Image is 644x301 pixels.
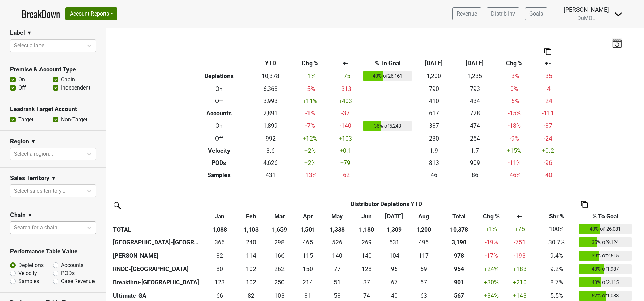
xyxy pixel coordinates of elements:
[250,132,291,145] td: 992
[495,119,533,133] td: -18 %
[188,69,250,83] th: Depletions
[441,291,477,300] div: 567
[202,262,237,276] td: 80.4
[504,210,536,222] th: +-: activate to sort column ascending
[408,222,439,236] th: 1,200
[408,276,439,289] td: 57.002
[487,7,519,20] a: Distrib Inv
[380,249,408,262] td: 104.167
[111,276,202,289] th: Breakthru-[GEOGRAPHIC_DATA]
[267,291,293,300] div: 103
[408,262,439,276] td: 59.332
[533,119,562,133] td: -87
[533,132,562,145] td: -24
[380,276,408,289] td: 66.671
[413,157,454,169] td: 813
[188,157,250,169] th: PODs
[10,66,96,73] h3: Premise & Account Type
[382,291,406,300] div: 40
[61,277,95,285] label: Case Revenue
[329,132,361,145] td: +103
[495,107,533,119] td: -15 %
[250,57,291,69] th: YTD
[265,236,294,249] td: 297.8
[441,238,477,247] div: 3,190
[31,137,36,146] span: ▼
[495,95,533,107] td: -6 %
[239,278,263,287] div: 102
[329,169,361,181] td: -62
[329,107,361,119] td: -37
[354,238,379,247] div: 269
[410,238,438,247] div: 495
[410,278,438,287] div: 57
[479,236,504,249] td: -19 %
[525,7,547,20] a: Goals
[188,132,250,145] th: Off
[250,83,291,95] td: 6,368
[323,251,351,260] div: 140
[250,157,291,169] td: 4,626
[250,95,291,107] td: 3,993
[564,5,609,14] div: [PERSON_NAME]
[441,265,477,273] div: 954
[237,249,265,262] td: 114.167
[65,7,117,20] button: Account Reports
[204,291,236,300] div: 66
[291,95,329,107] td: +11 %
[479,249,504,262] td: -17 %
[204,278,236,287] div: 123
[329,119,361,133] td: -140
[61,84,90,92] label: Independent
[506,238,534,247] div: -751
[353,262,380,276] td: 127.504
[533,95,562,107] td: -24
[323,291,351,300] div: 58
[296,265,320,273] div: 150
[439,222,479,236] th: 10,378
[294,222,322,236] th: 1,501
[486,226,497,232] span: +1%
[294,236,322,249] td: 465.334
[380,236,408,249] td: 531.336
[515,226,525,232] span: +75
[188,169,250,181] th: Samples
[495,57,533,69] th: Chg %
[533,83,562,95] td: -4
[10,106,96,113] h3: Leadrank Target Account
[329,95,361,107] td: +403
[495,69,533,83] td: -3 %
[536,262,578,276] td: 9.2%
[322,236,353,249] td: 525.665
[202,249,237,262] td: 81.668
[533,157,562,169] td: -96
[454,119,495,133] td: 474
[250,69,291,83] td: 10,378
[614,10,622,18] img: Dropdown Menu
[294,210,322,222] th: Apr: activate to sort column ascending
[27,211,33,219] span: ▼
[533,69,562,83] td: -35
[353,249,380,262] td: 139.834
[479,262,504,276] td: +24 %
[18,84,26,92] label: Off
[353,276,380,289] td: 36.669
[111,236,202,249] th: [GEOGRAPHIC_DATA]-[GEOGRAPHIC_DATA]
[452,7,481,20] a: Revenue
[353,210,380,222] th: Jun: activate to sort column ascending
[188,145,250,157] th: Velocity
[454,83,495,95] td: 793
[111,262,202,276] th: RNDC-[GEOGRAPHIC_DATA]
[410,291,438,300] div: 63
[188,95,250,107] th: Off
[506,251,534,260] div: -193
[111,222,202,236] th: TOTAL
[533,107,562,119] td: -111
[202,222,237,236] th: 1,088
[237,222,265,236] th: 1,103
[454,57,495,69] th: [DATE]
[51,174,56,182] span: ▼
[413,95,454,107] td: 410
[439,236,479,249] th: 3189.603
[329,145,361,157] td: +0.1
